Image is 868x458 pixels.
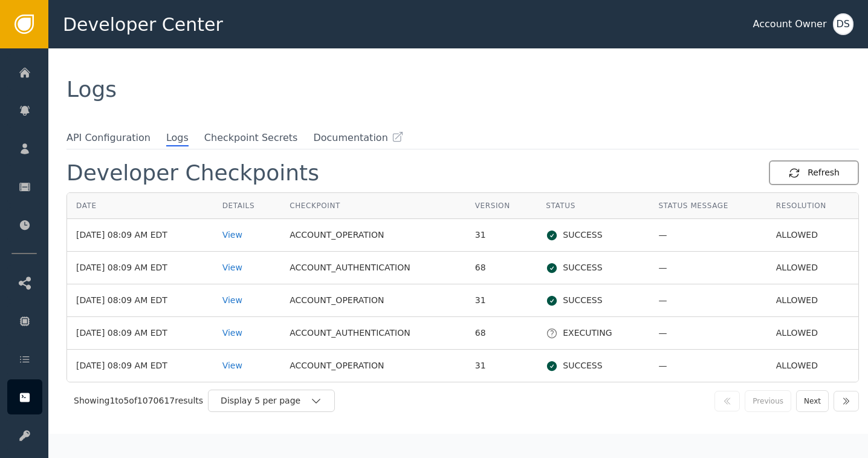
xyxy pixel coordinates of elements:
td: ACCOUNT_OPERATION [280,350,466,382]
div: View [222,229,272,241]
div: Refresh [788,166,840,179]
td: 31 [466,350,537,382]
span: API Configuration [66,131,151,145]
div: EXECUTING [546,327,640,339]
div: View [222,327,272,339]
div: Version [475,200,528,211]
td: [DATE] 08:09 AM EDT [67,219,213,252]
td: ALLOWED [767,219,858,252]
span: Developer Center [63,11,223,38]
td: ACCOUNT_AUTHENTICATION [280,252,466,284]
div: Checkpoint [290,200,457,211]
div: SUCCESS [546,261,640,274]
td: ACCOUNT_AUTHENTICATION [280,317,466,350]
td: — [649,219,766,252]
div: Showing 1 to 5 of 1070617 results [74,394,203,407]
td: 31 [466,219,537,252]
div: Status [546,200,640,211]
div: View [222,359,272,372]
span: Documentation [313,131,387,145]
div: SUCCESS [546,294,640,307]
div: Date [76,200,204,211]
td: ALLOWED [767,317,858,350]
td: [DATE] 08:09 AM EDT [67,252,213,284]
span: Logs [66,77,117,102]
div: Display 5 per page [221,394,310,407]
div: SUCCESS [546,359,640,372]
td: 68 [466,252,537,284]
span: Checkpoint Secrets [204,131,298,145]
div: Status Message [658,200,757,211]
td: — [649,252,766,284]
td: [DATE] 08:09 AM EDT [67,317,213,350]
td: — [649,317,766,350]
div: Details [222,200,272,211]
td: — [649,350,766,382]
td: [DATE] 08:09 AM EDT [67,350,213,382]
div: Developer Checkpoints [66,162,319,184]
button: Display 5 per page [208,390,335,412]
div: View [222,294,272,307]
div: Account Owner [753,17,827,31]
td: ALLOWED [767,350,858,382]
td: ALLOWED [767,284,858,317]
td: ACCOUNT_OPERATION [280,219,466,252]
td: [DATE] 08:09 AM EDT [67,284,213,317]
button: Next [796,390,829,412]
div: View [222,261,272,274]
button: Refresh [769,160,859,185]
div: Resolution [776,200,849,211]
td: — [649,284,766,317]
button: DS [833,13,853,35]
td: 68 [466,317,537,350]
div: SUCCESS [546,229,640,241]
span: Logs [166,131,189,146]
td: 31 [466,284,537,317]
a: Documentation [313,131,403,145]
td: ACCOUNT_OPERATION [280,284,466,317]
td: ALLOWED [767,252,858,284]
